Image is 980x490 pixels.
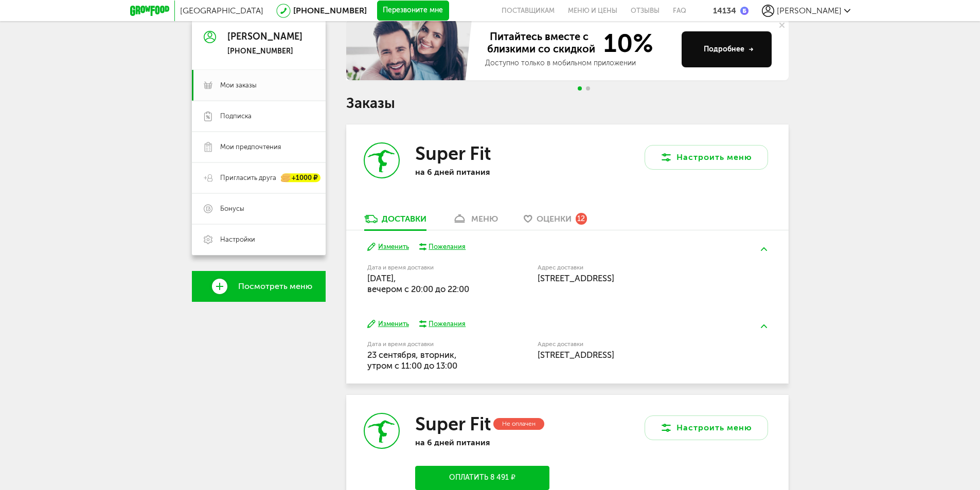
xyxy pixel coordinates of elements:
[471,214,498,224] div: меню
[220,235,255,244] span: Настройки
[578,86,582,90] span: Go to slide 1
[192,132,326,162] a: Мои предпочтения
[415,413,491,435] h3: Super Fit
[367,341,485,347] label: Дата и время доставки
[447,213,503,230] a: меню
[382,214,426,224] div: Доставки
[713,6,736,15] div: 14134
[367,319,409,329] button: Изменить
[346,97,789,110] h1: Заказы
[586,86,590,90] span: Go to slide 2
[415,167,549,177] p: на 6 дней питания
[645,415,768,440] button: Настроить меню
[220,142,281,152] span: Мои предпочтения
[485,58,673,68] div: Доступно только в мобильном приложении
[493,418,544,430] div: Не оплачен
[645,145,768,170] button: Настроить меню
[485,30,597,56] span: Питайтесь вместе с близкими со скидкой
[761,247,767,251] img: arrow-up-green.5eb5f82.svg
[346,19,475,80] img: family-banner.579af9d.jpg
[180,6,263,15] span: [GEOGRAPHIC_DATA]
[293,6,367,15] a: [PHONE_NUMBER]
[576,213,587,224] div: 12
[777,6,842,15] span: [PERSON_NAME]
[367,350,457,371] span: 23 сентября, вторник, утром c 11:00 до 13:00
[419,242,466,251] button: Пожелания
[359,213,432,230] a: Доставки
[220,81,257,90] span: Мои заказы
[538,265,729,270] label: Адрес доставки
[192,162,326,193] a: Пригласить друга +1000 ₽
[220,173,276,183] span: Пригласить друга
[192,193,326,224] a: Бонусы
[377,1,449,21] button: Перезвоните мне
[367,273,469,294] span: [DATE], вечером c 20:00 до 22:00
[220,112,252,121] span: Подписка
[761,324,767,328] img: arrow-up-green.5eb5f82.svg
[367,242,409,252] button: Изменить
[429,319,466,329] div: Пожелания
[740,7,749,15] img: bonus_b.cdccf46.png
[682,31,772,67] button: Подробнее
[538,273,614,283] span: [STREET_ADDRESS]
[538,341,729,347] label: Адрес доставки
[192,271,326,302] a: Посмотреть меню
[597,30,653,56] span: 10%
[415,142,491,165] h3: Super Fit
[192,101,326,132] a: Подписка
[238,282,312,291] span: Посмотреть меню
[537,214,572,224] span: Оценки
[192,70,326,101] a: Мои заказы
[192,224,326,255] a: Настройки
[415,438,549,447] p: на 6 дней питания
[227,32,302,42] div: [PERSON_NAME]
[415,466,549,490] button: Оплатить 8 491 ₽
[367,265,485,270] label: Дата и время доставки
[538,350,614,360] span: [STREET_ADDRESS]
[281,174,320,183] div: +1000 ₽
[220,204,244,213] span: Бонусы
[227,47,302,56] div: [PHONE_NUMBER]
[704,44,754,55] div: Подробнее
[519,213,592,230] a: Оценки 12
[419,319,466,329] button: Пожелания
[429,242,466,251] div: Пожелания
